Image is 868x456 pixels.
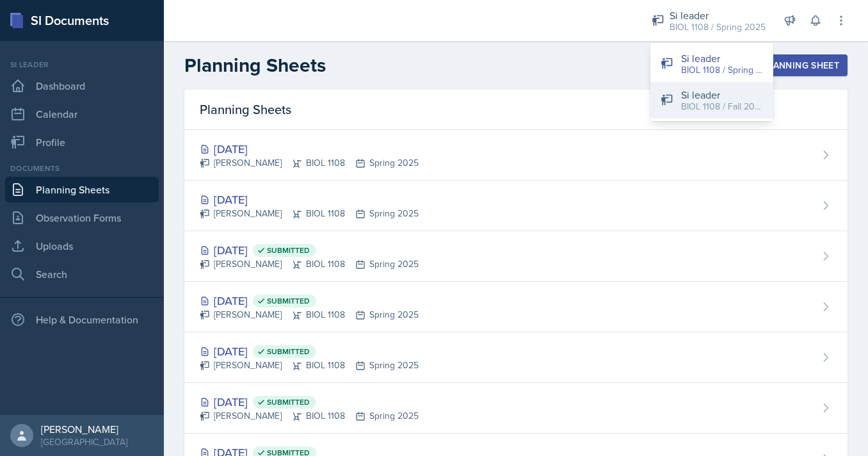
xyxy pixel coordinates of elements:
[650,45,773,82] button: Si leader BIOL 1108 / Spring 2025
[681,100,763,113] div: BIOL 1108 / Fall 2025
[5,177,159,202] a: Planning Sheets
[5,73,159,99] a: Dashboard
[200,257,419,271] div: [PERSON_NAME] BIOL 1108 Spring 2025
[184,332,848,383] a: [DATE] Submitted [PERSON_NAME]BIOL 1108Spring 2025
[5,261,159,287] a: Search
[729,60,839,70] div: New Planning Sheet
[184,383,848,434] a: [DATE] Submitted [PERSON_NAME]BIOL 1108Spring 2025
[267,346,310,357] span: Submitted
[5,163,159,174] div: Documents
[200,308,419,322] div: [PERSON_NAME] BIOL 1108 Spring 2025
[5,307,159,332] div: Help & Documentation
[184,231,848,282] a: [DATE] Submitted [PERSON_NAME]BIOL 1108Spring 2025
[200,409,419,423] div: [PERSON_NAME] BIOL 1108 Spring 2025
[200,359,419,372] div: [PERSON_NAME] BIOL 1108 Spring 2025
[5,59,159,70] div: Si leader
[5,101,159,127] a: Calendar
[267,245,310,256] span: Submitted
[200,207,419,220] div: [PERSON_NAME] BIOL 1108 Spring 2025
[681,51,763,66] div: Si leader
[670,8,766,23] div: Si leader
[184,282,848,332] a: [DATE] Submitted [PERSON_NAME]BIOL 1108Spring 2025
[5,129,159,155] a: Profile
[41,423,127,436] div: [PERSON_NAME]
[5,205,159,231] a: Observation Forms
[5,233,159,259] a: Uploads
[200,156,419,170] div: [PERSON_NAME] BIOL 1108 Spring 2025
[650,82,773,118] button: Si leader BIOL 1108 / Fall 2025
[184,54,326,77] h2: Planning Sheets
[267,397,310,407] span: Submitted
[200,140,419,158] div: [DATE]
[200,393,419,411] div: [DATE]
[670,20,766,34] div: BIOL 1108 / Spring 2025
[41,436,127,448] div: [GEOGRAPHIC_DATA]
[200,241,419,259] div: [DATE]
[184,181,848,231] a: [DATE] [PERSON_NAME]BIOL 1108Spring 2025
[184,130,848,181] a: [DATE] [PERSON_NAME]BIOL 1108Spring 2025
[721,54,848,76] button: New Planning Sheet
[267,296,310,306] span: Submitted
[681,63,763,77] div: BIOL 1108 / Spring 2025
[200,343,419,360] div: [DATE]
[200,292,419,309] div: [DATE]
[681,87,763,102] div: Si leader
[184,90,848,130] div: Planning Sheets
[200,191,419,208] div: [DATE]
